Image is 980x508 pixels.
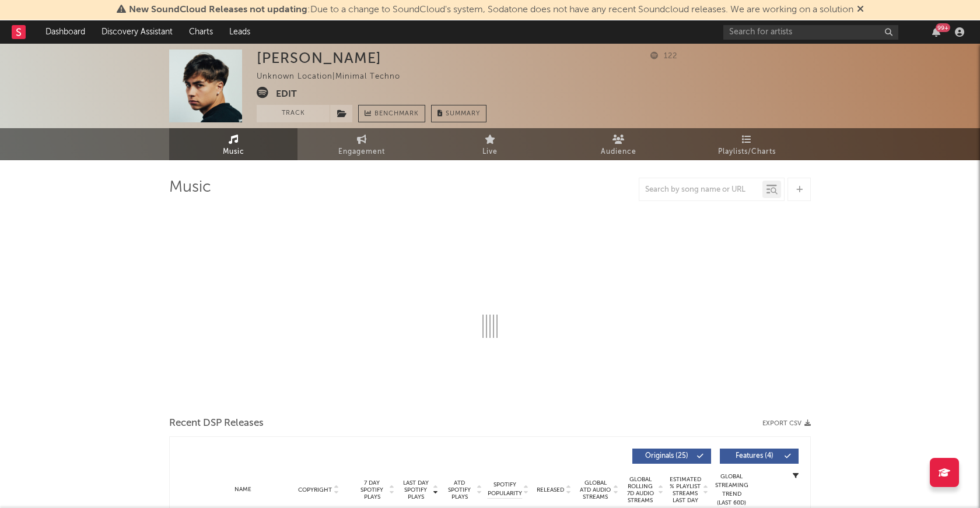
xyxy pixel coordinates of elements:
span: Live [482,145,498,159]
span: ATD Spotify Plays [444,479,475,500]
button: Originals(25) [632,449,711,464]
span: Benchmark [374,107,419,121]
span: Copyright [298,486,332,493]
span: Dismiss [857,5,864,15]
button: Track [257,105,330,122]
span: Music [223,145,244,159]
span: Engagement [338,145,385,159]
div: 99 + [936,23,950,32]
a: Engagement [297,128,426,160]
span: Playlists/Charts [718,145,776,159]
a: Charts [181,20,221,44]
span: Last Day Spotify Plays [400,479,431,500]
button: Edit [276,87,297,101]
a: Benchmark [358,105,425,122]
button: Features(4) [720,449,799,464]
span: 122 [650,52,677,60]
a: Audience [554,128,682,160]
a: Playlists/Charts [682,128,811,160]
span: Global ATD Audio Streams [579,479,611,500]
span: Recent DSP Releases [169,417,264,431]
a: Music [169,128,297,160]
span: Audience [601,145,636,159]
span: Spotify Popularity [488,481,522,498]
span: Estimated % Playlist Streams Last Day [669,476,701,504]
button: Export CSV [762,420,811,427]
div: Name [205,485,281,494]
div: [PERSON_NAME] [257,50,381,66]
span: : Due to a change to SoundCloud's system, Sodatone does not have any recent Soundcloud releases. ... [129,5,853,15]
span: Features ( 4 ) [727,453,781,460]
span: New SoundCloud Releases not updating [129,5,307,15]
button: Summary [431,105,487,122]
span: Global Rolling 7D Audio Streams [624,476,656,504]
a: Live [426,128,554,160]
span: Summary [446,111,480,117]
div: Unknown Location | Minimal Techno [257,70,414,84]
a: Dashboard [37,20,93,44]
input: Search for artists [723,25,898,40]
span: Originals ( 25 ) [640,453,694,460]
span: Released [537,486,564,493]
input: Search by song name or URL [639,185,762,195]
a: Leads [221,20,258,44]
a: Discovery Assistant [93,20,181,44]
div: Global Streaming Trend (Last 60D) [714,472,749,507]
button: 99+ [932,27,940,37]
span: 7 Day Spotify Plays [356,479,387,500]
